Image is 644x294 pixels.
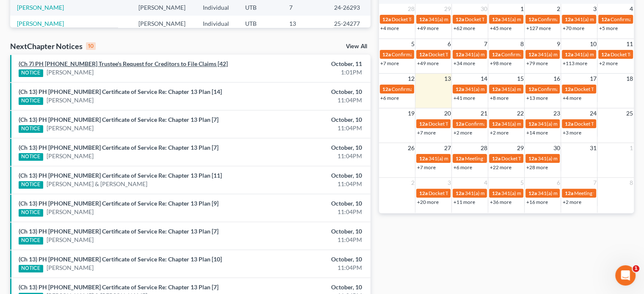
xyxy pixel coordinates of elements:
[380,60,399,66] a: +7 more
[253,199,362,208] div: October, 10
[589,39,597,49] span: 10
[615,265,636,286] iframe: Intercom live chat
[406,108,415,118] span: 19
[537,190,619,196] span: 341(a) meeting for [PERSON_NAME]
[253,115,362,124] div: October, 10
[455,16,464,22] span: 12a
[406,4,415,14] span: 28
[392,51,489,58] span: Confirmation Hearing for [PERSON_NAME]
[464,51,598,58] span: 341(a) meeting for Spenser Love Sr. & [PERSON_NAME] Love
[392,86,489,92] span: Confirmation Hearing for [PERSON_NAME]
[327,16,370,31] td: 25-24277
[592,4,597,14] span: 3
[601,51,609,58] span: 12a
[419,155,427,162] span: 12a
[443,4,451,14] span: 29
[253,60,362,68] div: October, 11
[382,16,391,22] span: 12a
[592,178,597,188] span: 7
[453,164,472,170] a: +6 more
[562,25,584,31] a: +70 more
[453,25,475,31] a: +62 more
[417,199,438,205] a: +20 more
[443,143,451,153] span: 27
[410,178,415,188] span: 2
[19,125,43,133] div: NOTICE
[282,16,327,31] td: 13
[479,108,488,118] span: 21
[526,25,550,31] a: +127 more
[479,74,488,84] span: 14
[464,121,561,127] span: Confirmation hearing for [PERSON_NAME]
[346,44,367,49] a: View All
[556,39,561,49] span: 9
[528,86,536,92] span: 12a
[446,39,451,49] span: 6
[489,199,511,205] a: +36 more
[526,129,547,136] a: +14 more
[455,155,464,162] span: 12a
[253,152,362,160] div: 11:04PM
[47,180,147,188] a: [PERSON_NAME] & [PERSON_NAME]
[428,121,504,127] span: Docket Text: for [PERSON_NAME]
[19,88,222,95] a: (Ch 13) PH [PHONE_NUMBER] Certificate of Service Re: Chapter 13 Plan [14]
[455,86,464,92] span: 12a
[526,60,547,66] a: +79 more
[537,16,633,22] span: Confirmation hearing for [PERSON_NAME]
[380,25,399,31] a: +4 more
[562,95,581,101] a: +4 more
[19,60,228,67] a: (Ch 7) PH [PHONE_NUMBER] Trustee's Request for Creditors to File Claims [42]
[537,86,633,92] span: Confirmation hearing for [PERSON_NAME]
[516,74,524,84] span: 15
[419,121,427,127] span: 12a
[253,88,362,96] div: October, 10
[501,86,627,92] span: 341(a) meeting for [PERSON_NAME] & [PERSON_NAME]
[501,16,583,22] span: 341(a) meeting for [PERSON_NAME]
[382,51,391,58] span: 12a
[428,155,555,162] span: 341(a) meeting for [PERSON_NAME] & [PERSON_NAME]
[464,190,563,196] span: 341(a) meeting for [PERSON_NAME] Person
[552,143,561,153] span: 30
[489,25,511,31] a: +45 more
[629,143,634,153] span: 1
[17,4,64,11] a: [PERSON_NAME]
[19,69,43,77] div: NOTICE
[196,16,238,31] td: Individual
[19,209,43,217] div: NOTICE
[489,129,508,136] a: +2 more
[443,108,451,118] span: 20
[428,190,504,196] span: Docket Text: for [PERSON_NAME]
[417,25,438,31] a: +49 more
[537,155,619,162] span: 341(a) meeting for [PERSON_NAME]
[519,39,524,49] span: 8
[526,95,547,101] a: +13 more
[446,178,451,188] span: 3
[528,121,536,127] span: 12a
[419,51,427,58] span: 12a
[253,208,362,216] div: 11:04PM
[417,164,435,170] a: +7 more
[489,95,508,101] a: +8 more
[556,178,561,188] span: 6
[19,144,218,151] a: (Ch 13) PH [PHONE_NUMBER] Certificate of Service Re: Chapter 13 Plan [7]
[537,121,619,127] span: 341(a) meeting for [PERSON_NAME]
[564,86,573,92] span: 12a
[629,178,634,188] span: 8
[464,16,540,22] span: Docket Text: for [PERSON_NAME]
[428,16,510,22] span: 341(a) meeting for [PERSON_NAME]
[19,228,218,235] a: (Ch 13) PH [PHONE_NUMBER] Certificate of Service Re: Chapter 13 Plan [7]
[47,152,94,160] a: [PERSON_NAME]
[253,180,362,188] div: 11:04PM
[19,283,218,291] a: (Ch 13) PH [PHONE_NUMBER] Certificate of Service Re: Chapter 13 Plan [7]
[253,171,362,180] div: October, 10
[132,16,196,31] td: [PERSON_NAME]
[253,96,362,104] div: 11:04PM
[483,39,488,49] span: 7
[464,86,546,92] span: 341(a) meeting for [PERSON_NAME]
[253,255,362,264] div: October, 10
[419,190,427,196] span: 12a
[599,60,617,66] a: +2 more
[443,74,451,84] span: 13
[253,236,362,244] div: 11:04PM
[19,97,43,105] div: NOTICE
